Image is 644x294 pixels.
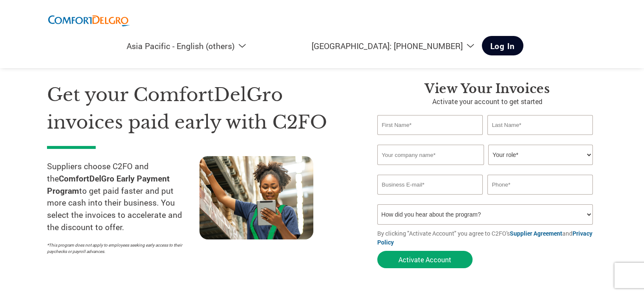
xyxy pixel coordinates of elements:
input: Last Name* [487,115,593,135]
p: By clicking "Activate Account" you agree to C2FO's and [377,229,597,247]
a: Privacy Policy [377,229,592,246]
input: Invalid Email format [377,175,483,195]
img: supply chain worker [199,156,313,239]
input: Phone* [487,175,593,195]
input: Your company name* [377,145,484,165]
p: Activate your account to get started [377,96,597,107]
select: Title/Role [488,145,593,165]
a: Supplier Agreement [510,229,562,237]
a: Log In [482,36,524,55]
input: First Name* [377,115,483,135]
button: Activate Account [377,251,473,268]
div: Invalid company name or company name is too long [377,166,593,171]
p: *This program does not apply to employees seeking early access to their paychecks or payroll adva... [47,242,191,255]
p: Suppliers choose C2FO and the to get paid faster and put more cash into their business. You selec... [47,160,199,234]
strong: ComfortDelGro Early Payment Program [47,173,170,196]
img: ComfortDelGro [47,8,132,32]
div: Invalid last name or last name is too long [487,136,593,141]
h3: View your invoices [377,81,597,96]
div: Inavlid Email Address [377,195,483,201]
h1: Get your ComfortDelGro invoices paid early with C2FO [47,81,352,136]
div: Invalid first name or first name is too long [377,136,483,141]
div: Inavlid Phone Number [487,195,593,201]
